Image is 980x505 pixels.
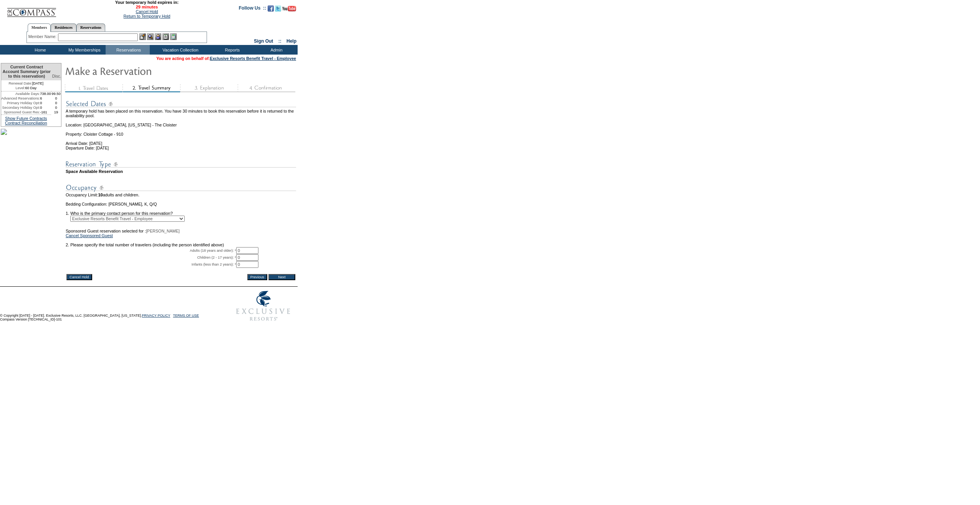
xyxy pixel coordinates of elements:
a: Cancel Sponsored Guest [66,233,113,238]
td: Home [17,45,61,55]
img: Become our fan on Facebook [268,5,274,12]
td: 19 [51,110,61,115]
img: b_calculator.gif [170,33,177,40]
td: Location: [GEOGRAPHIC_DATA], [US_STATE] - The Cloister [66,118,296,127]
img: step1_state3.gif [65,84,122,92]
td: Occupancy Limit: adults and children. [66,193,296,197]
a: PRIVACY POLICY [142,314,170,317]
td: [DATE] [1,80,51,86]
td: Primary Holiday Opt: [1,101,40,105]
td: 2. Please specify the total number of travelers (including the person identified above) [66,243,296,247]
td: Secondary Holiday Opt: [1,105,40,110]
td: Arrival Date: [DATE] [66,136,296,146]
a: Exclusive Resorts Benefit Travel - Employee [210,56,296,61]
input: Cancel Hold [66,274,92,280]
td: Advanced Reservations: [1,96,40,101]
td: Reports [209,45,253,55]
span: Disc. [52,74,61,78]
a: Sign Out [254,38,273,44]
img: step2_state2.gif [122,84,180,92]
img: step3_state1.gif [180,84,238,92]
a: Return to Temporary Hold [124,14,171,18]
img: subTtlSelectedDates.gif [66,99,296,109]
span: You are acting on behalf of: [156,56,296,61]
img: Make Reservation [65,63,219,78]
img: subTtlResType.gif [66,159,296,169]
img: Follow us on Twitter [275,5,281,12]
img: View [147,33,154,40]
a: Become our fan on Facebook [268,8,274,12]
td: My Memberships [61,45,106,55]
a: Follow us on Twitter [275,8,281,12]
td: 0 [40,101,51,105]
td: 99.50 [51,91,61,96]
td: Property: Cloister Cottage - 910 [66,127,296,136]
td: 1. Who is the primary contact person for this reservation? [66,206,296,216]
span: Level: [16,86,25,90]
a: TERMS OF USE [173,314,199,317]
span: Renewal Date: [9,81,32,86]
img: Exclusive Resorts [229,287,298,325]
td: Admin [253,45,298,55]
span: 29 minutes [60,5,233,9]
a: Subscribe to our YouTube Channel [282,8,296,12]
a: Cancel Hold [136,9,158,14]
span: :: [278,38,281,44]
td: Infants (less than 2 years): * [66,261,236,268]
td: Children (2 - 17 years): * [66,254,236,261]
td: -161 [40,110,51,115]
td: Available Days: [1,91,40,96]
span: [PERSON_NAME] [146,229,180,233]
input: Next [268,274,295,280]
td: Follow Us :: [239,5,266,14]
td: 60 Day [1,86,51,91]
img: Compass Home [7,2,56,17]
td: 0 [40,105,51,110]
td: Reservations [106,45,150,55]
a: Contract Reconciliation [5,121,47,125]
div: Member Name: [28,33,58,40]
td: Current Contract Account Summary (prior to this reservation) [1,63,51,80]
img: Impersonate [155,33,161,40]
a: Show Future Contracts [5,116,47,121]
span: 10 [98,193,103,197]
img: subTtlOccupancy.gif [66,183,296,193]
td: Bedding Configuration: [PERSON_NAME], K, Q/Q [66,202,296,206]
img: b_edit.gif [139,33,146,40]
input: Previous [247,274,267,280]
td: Sponsored Guest reservation selected for : [66,229,296,238]
img: step4_state1.gif [238,84,295,92]
img: Subscribe to our YouTube Channel [282,6,296,12]
a: Members [28,23,51,32]
a: Residences [51,23,76,32]
td: 6 [40,96,51,101]
img: Reservations [162,33,169,40]
td: Adults (18 years and older): * [66,247,236,254]
a: Reservations [76,23,105,32]
td: 0 [51,96,61,101]
a: Help [286,38,296,44]
td: 0 [51,101,61,105]
td: Space Available Reservation [66,169,296,174]
img: Castaway-Boat-16.jpg [1,129,7,135]
td: A temporary hold has been placed on this reservation. You have 30 minutes to book this reservatio... [66,109,296,118]
td: Sponsored Guest Res: [1,110,40,115]
td: 0 [51,105,61,110]
td: Vacation Collection [150,45,209,55]
td: Departure Date: [DATE] [66,146,296,150]
td: 738.00 [40,91,51,96]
